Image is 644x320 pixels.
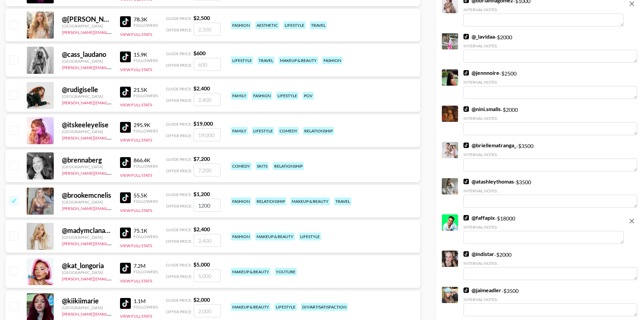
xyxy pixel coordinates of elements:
[463,7,624,12] div: Internal Notes:
[463,178,514,185] a: @atashleythomas
[463,261,637,266] div: Internal Notes:
[463,69,499,76] a: @jennnoire
[463,69,637,99] div: - $ 2500
[62,94,112,99] div: [GEOGRAPHIC_DATA]
[120,137,152,143] button: View Full Stats
[62,240,162,246] a: [PERSON_NAME][EMAIL_ADDRESS][DOMAIN_NAME]
[134,86,158,93] div: 21.5K
[255,197,286,205] div: relationship
[134,51,158,58] div: 15.9K
[301,303,348,311] div: diy/art/satisfaction
[134,269,158,274] div: Followers
[120,87,131,98] img: TikTok
[194,234,221,247] input: 2,400
[463,43,637,48] div: Internal Notes:
[463,70,469,76] img: TikTok
[463,287,469,293] img: TikTok
[463,106,637,135] div: - $ 2000
[193,261,210,268] strong: $ 5,000
[166,239,192,244] span: Offer Price:
[275,268,297,276] div: youtube
[120,51,131,62] img: TikTok
[463,142,637,171] div: - $ 3500
[120,243,152,248] button: View Full Stats
[166,133,192,138] span: Offer Price:
[231,233,251,240] div: fashion
[62,15,112,23] div: @ [PERSON_NAME].bouda
[134,262,158,269] div: 7.2M
[166,122,192,127] span: Guide Price:
[463,214,495,221] a: @faffapix
[166,227,192,232] span: Guide Price:
[194,93,221,106] input: 2,400
[193,155,210,162] strong: $ 7,200
[62,275,162,281] a: [PERSON_NAME][EMAIL_ADDRESS][DOMAIN_NAME]
[166,262,192,268] span: Guide Price:
[62,164,112,169] div: [GEOGRAPHIC_DATA]
[463,287,637,316] div: - $ 3500
[463,33,637,63] div: - $ 2000
[463,179,469,184] img: TikTok
[134,304,158,310] div: Followers
[252,92,272,100] div: fashion
[255,233,295,240] div: makeup & beauty
[193,226,210,232] strong: $ 2,400
[120,102,152,107] button: View Full Stats
[166,192,192,197] span: Guide Price:
[62,199,112,205] div: [GEOGRAPHIC_DATA]
[463,152,637,157] div: Internal Notes:
[231,127,248,135] div: family
[62,226,112,235] div: @ madymclanahan
[231,197,251,205] div: fashion
[120,314,152,319] button: View Full Stats
[303,92,314,100] div: pov
[120,32,152,37] button: View Full Stats
[463,106,469,112] img: TikTok
[463,251,637,280] div: - $ 2000
[166,98,192,103] span: Offer Price:
[62,156,112,164] div: @ brennaberg
[299,233,321,240] div: lifestyle
[166,274,192,279] span: Offer Price:
[134,93,158,98] div: Followers
[62,305,112,310] div: [GEOGRAPHIC_DATA]
[463,34,469,39] img: TikTok
[463,142,516,149] a: @briellematranga_
[134,23,158,28] div: Followers
[463,297,637,302] div: Internal Notes:
[62,121,112,129] div: @ itskeeleyelise
[463,215,469,220] img: TikTok
[322,57,342,64] div: fashion
[134,58,158,63] div: Followers
[231,57,253,64] div: lifestyle
[463,178,637,208] div: - $ 3500
[463,214,624,244] div: - $ 18000
[334,197,351,205] div: travel
[275,303,297,311] div: lifestyle
[257,57,275,64] div: travel
[166,16,192,21] span: Guide Price:
[62,261,112,270] div: @ kat_longoria
[231,268,270,276] div: makeup & beauty
[166,298,192,303] span: Guide Price:
[166,157,192,162] span: Guide Price:
[252,127,274,135] div: lifestyle
[463,116,637,121] div: Internal Notes:
[194,128,221,141] input: 19,000
[134,192,158,199] div: 55.5K
[120,228,131,238] img: TikTok
[625,214,639,228] button: remove
[62,129,112,134] div: [GEOGRAPHIC_DATA]
[166,86,192,91] span: Guide Price:
[62,235,112,240] div: [GEOGRAPHIC_DATA]
[276,92,299,100] div: lifestyle
[120,157,131,168] img: TikTok
[120,122,131,133] img: TikTok
[120,278,152,283] button: View Full Stats
[463,188,637,193] div: Internal Notes:
[463,80,637,85] div: Internal Notes:
[194,304,221,317] input: 2,000
[231,303,270,311] div: makeup & beauty
[166,27,192,33] span: Offer Price:
[120,263,131,274] img: TikTok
